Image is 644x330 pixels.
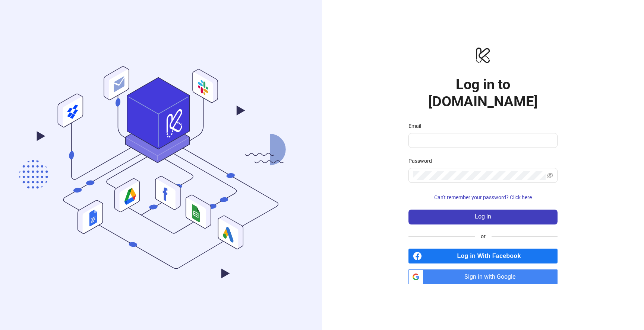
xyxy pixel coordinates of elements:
span: Log in [475,213,491,220]
input: Password [413,171,546,180]
span: Log in With Facebook [425,249,558,263]
label: Password [408,157,437,165]
span: Can't remember your password? Click here [434,194,532,200]
a: Sign in with Google [408,269,558,284]
h1: Log in to [DOMAIN_NAME] [408,76,558,110]
button: Can't remember your password? Click here [408,192,558,204]
a: Can't remember your password? Click here [408,194,558,200]
input: Email [413,136,552,145]
a: Log in With Facebook [408,249,558,263]
span: or [475,232,492,240]
span: eye-invisible [547,172,553,178]
label: Email [408,122,426,130]
span: Sign in with Google [426,269,558,284]
button: Log in [408,210,558,224]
